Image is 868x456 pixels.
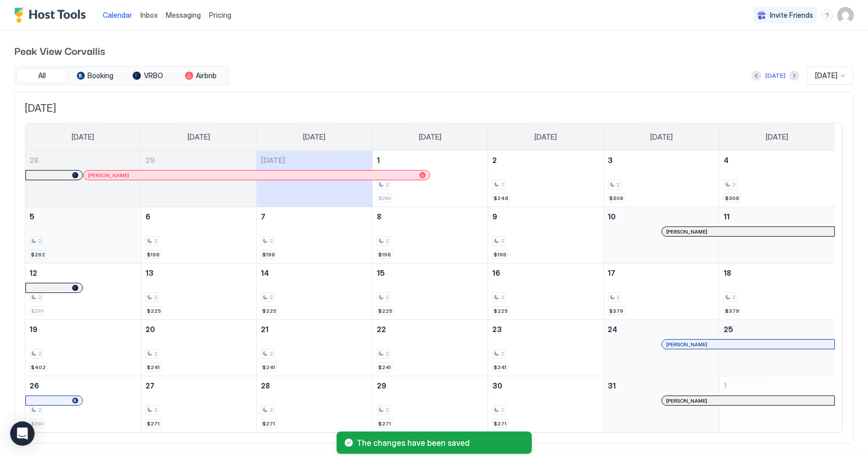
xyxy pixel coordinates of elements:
a: October 28, 2025 [257,376,372,395]
a: October 2, 2025 [488,151,603,170]
button: Booking [70,69,121,83]
span: 14 [261,269,269,277]
span: $308 [725,195,739,202]
span: 2 [732,294,735,301]
span: Invite Friends [770,11,813,20]
span: [PERSON_NAME] [666,229,707,235]
span: [DATE] [766,133,789,142]
span: $308 [610,195,624,202]
span: 2 [501,294,504,301]
span: 2 [38,238,41,244]
span: 16 [492,269,500,277]
span: 24 [608,325,618,334]
td: October 6, 2025 [141,207,256,264]
a: Tuesday [293,123,336,151]
span: $225 [378,308,393,314]
td: October 29, 2025 [372,376,488,433]
td: September 29, 2025 [141,151,256,207]
a: October 20, 2025 [141,320,256,339]
span: [DATE] [72,133,94,142]
div: [PERSON_NAME] [666,341,830,348]
td: October 25, 2025 [720,320,835,376]
span: 21 [261,325,268,334]
span: $299 [31,308,43,314]
div: menu [821,9,833,21]
span: $198 [147,251,160,258]
span: 2 [154,238,157,244]
span: 13 [145,269,154,277]
a: Messaging [166,10,201,20]
span: $271 [262,420,275,427]
span: The changes have been saved [357,438,524,448]
td: October 24, 2025 [604,320,719,376]
div: [PERSON_NAME] [88,172,426,179]
td: October 13, 2025 [141,264,256,320]
span: $402 [31,364,46,371]
td: October 12, 2025 [25,264,141,320]
span: 2 [492,156,497,165]
a: October 24, 2025 [604,320,719,339]
span: 2 [38,350,41,357]
span: 29 [377,381,386,390]
span: $241 [494,364,506,371]
a: October 12, 2025 [25,264,141,282]
a: October 11, 2025 [720,207,835,226]
a: October 7, 2025 [257,207,372,226]
td: October 22, 2025 [372,320,488,376]
span: 2 [385,294,388,301]
span: 3 [608,156,613,165]
span: [DATE] [650,133,673,142]
a: October 22, 2025 [373,320,488,339]
td: October 16, 2025 [488,264,604,320]
span: 2 [270,407,273,413]
span: $248 [494,195,508,202]
span: [DATE] [815,71,837,80]
span: 10 [608,212,616,221]
td: October 19, 2025 [25,320,141,376]
td: October 31, 2025 [604,376,719,433]
div: [PERSON_NAME] [666,398,830,404]
span: 1 [724,381,727,390]
td: October 28, 2025 [257,376,372,433]
a: October 18, 2025 [720,264,835,282]
span: 2 [270,294,273,301]
td: October 15, 2025 [372,264,488,320]
a: Wednesday [409,123,452,151]
td: October 9, 2025 [488,207,604,264]
span: $379 [725,308,739,314]
span: $299 [31,420,43,427]
span: 4 [724,156,729,165]
span: 2 [270,238,273,244]
button: [DATE] [764,70,787,82]
span: [DATE] [261,156,285,165]
a: October 19, 2025 [25,320,141,339]
td: October 17, 2025 [604,264,719,320]
a: October 30, 2025 [488,376,603,395]
span: VRBO [144,71,163,80]
span: 2 [385,350,388,357]
div: tab-group [14,66,229,85]
span: 17 [608,269,616,277]
span: Calendar [103,11,132,19]
div: [DATE] [765,71,786,80]
span: All [39,71,46,80]
span: 22 [377,325,386,334]
span: [PERSON_NAME] [88,172,129,179]
td: October 21, 2025 [257,320,372,376]
td: September 28, 2025 [25,151,141,207]
td: October 3, 2025 [604,151,719,207]
a: October 4, 2025 [720,151,835,170]
span: Peak View Corvallis [14,43,854,58]
span: [DATE] [25,102,843,115]
span: $241 [378,364,391,371]
a: October 9, 2025 [488,207,603,226]
span: 29 [145,156,155,165]
a: October 17, 2025 [604,264,719,282]
a: Host Tools Logo [14,8,91,23]
td: October 26, 2025 [25,376,141,433]
div: [PERSON_NAME] [666,229,830,235]
span: 30 [492,381,502,390]
a: October 31, 2025 [604,376,719,395]
a: October 13, 2025 [141,264,256,282]
span: $271 [378,420,391,427]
